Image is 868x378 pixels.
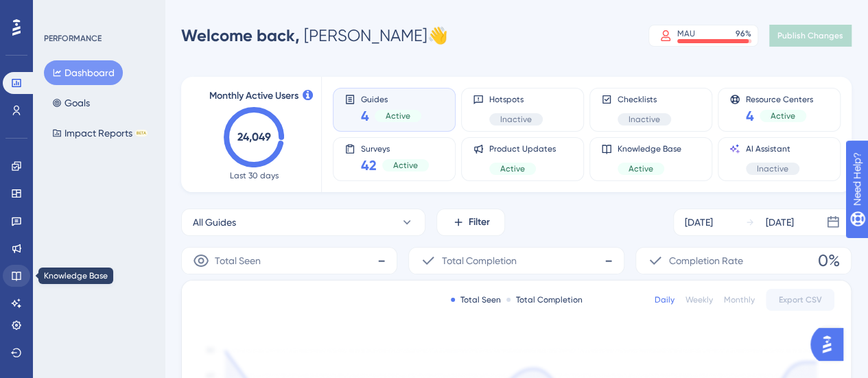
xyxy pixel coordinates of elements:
[209,88,298,104] span: Monthly Active Users
[500,163,525,174] span: Active
[135,130,148,137] div: BETA
[44,33,102,44] div: PERFORMANCE
[669,252,743,269] span: Completion Rate
[32,3,86,20] span: Need Help?
[629,163,653,174] span: Active
[489,94,543,105] span: Hotspots
[436,209,505,236] button: Filter
[746,143,799,154] span: AI Assistant
[44,121,156,145] button: Impact ReportsBETA
[777,30,843,41] span: Publish Changes
[629,114,660,125] span: Inactive
[500,114,532,125] span: Inactive
[489,143,556,154] span: Product Updates
[766,289,834,311] button: Export CSV
[44,60,123,85] button: Dashboard
[506,294,583,305] div: Total Completion
[618,94,671,105] span: Checklists
[230,170,279,181] span: Last 30 days
[810,324,852,365] iframe: UserGuiding AI Assistant Launcher
[181,209,425,236] button: All Guides
[685,294,713,305] div: Weekly
[469,214,490,231] span: Filter
[818,250,840,272] span: 0%
[386,110,410,121] span: Active
[377,250,386,272] span: -
[771,110,795,121] span: Active
[393,160,418,171] span: Active
[215,252,261,269] span: Total Seen
[361,106,369,126] span: 4
[442,252,517,269] span: Total Completion
[685,214,713,231] div: [DATE]
[605,250,613,272] span: -
[44,91,98,115] button: Goals
[655,294,675,305] div: Daily
[181,25,300,45] span: Welcome back,
[769,25,852,47] button: Publish Changes
[736,28,751,39] div: 96 %
[361,143,429,153] span: Surveys
[677,28,695,39] div: MAU
[451,294,501,305] div: Total Seen
[779,294,822,305] span: Export CSV
[746,94,813,104] span: Resource Centers
[618,143,681,154] span: Knowledge Base
[237,130,271,143] text: 24,049
[361,156,377,175] span: 42
[193,214,236,231] span: All Guides
[361,94,421,104] span: Guides
[181,25,448,47] div: [PERSON_NAME] 👋
[766,214,794,231] div: [DATE]
[757,163,788,174] span: Inactive
[724,294,755,305] div: Monthly
[746,106,754,126] span: 4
